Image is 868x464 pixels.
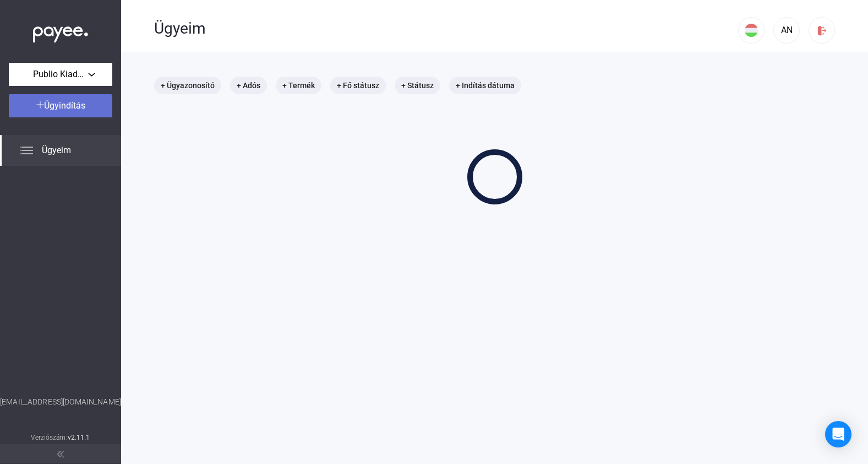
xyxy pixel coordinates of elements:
button: Ügyindítás [9,94,112,117]
mat-chip: + Státusz [395,77,440,94]
img: list.svg [20,144,33,157]
mat-chip: + Fő státusz [330,77,386,94]
button: HU [738,17,765,44]
div: AN [777,24,796,37]
button: Publio Kiadó Kft. [9,63,112,86]
img: plus-white.svg [36,101,44,109]
div: Ügyeim [154,19,738,38]
img: arrow-double-left-grey.svg [57,451,64,457]
div: Open Intercom Messenger [825,421,851,447]
span: Ügyeim [42,144,71,157]
img: white-payee-white-dot.svg [33,20,88,43]
mat-chip: + Adós [230,77,267,94]
strong: v2.11.1 [68,434,90,441]
span: Publio Kiadó Kft. [33,68,88,81]
mat-chip: + Termék [276,77,321,94]
img: logout-red [816,25,828,36]
mat-chip: + Indítás dátuma [449,77,521,94]
span: Ügyindítás [44,100,85,111]
button: logout-red [809,17,835,44]
button: AN [773,17,800,44]
img: HU [745,24,758,37]
mat-chip: + Ügyazonosító [154,77,221,94]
